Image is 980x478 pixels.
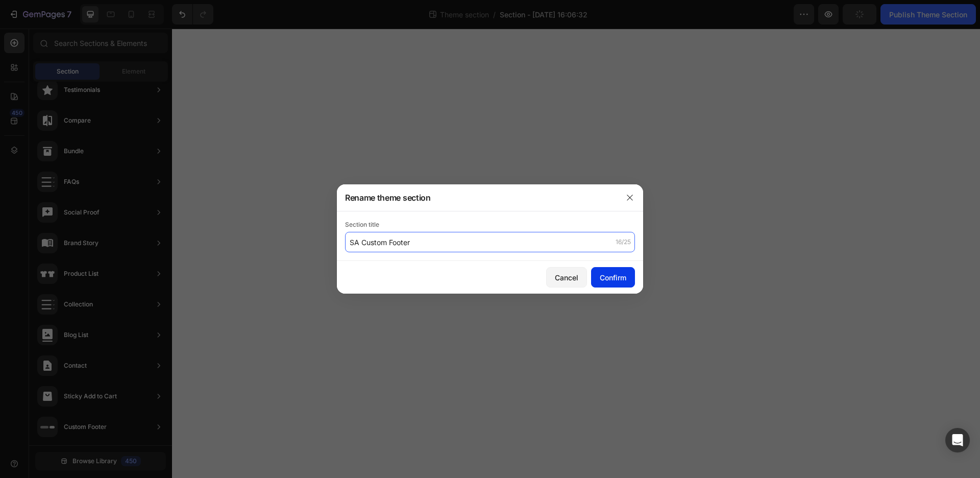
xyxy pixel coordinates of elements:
[345,220,635,230] div: Section title
[616,237,631,247] div: 16/25
[546,267,587,288] button: Cancel
[945,428,970,452] div: Open Intercom Messenger
[600,272,626,283] div: Confirm
[555,272,578,283] div: Cancel
[591,267,635,288] button: Confirm
[345,192,431,204] h3: Rename theme section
